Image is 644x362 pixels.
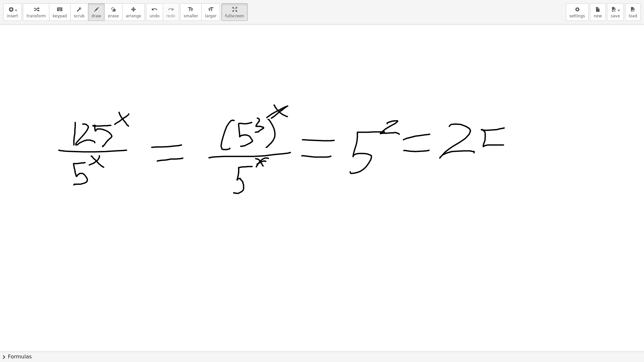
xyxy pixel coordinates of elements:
[74,14,85,18] span: scrub
[53,14,67,18] span: keypad
[201,3,220,21] button: format_sizelarger
[607,3,624,21] button: save
[146,3,163,21] button: undoundo
[611,14,620,18] span: save
[168,6,174,13] i: redo
[205,14,216,18] span: larger
[184,14,198,18] span: smaller
[3,3,22,21] button: insert
[590,3,606,21] button: new
[566,3,589,21] button: settings
[126,14,141,18] span: arrange
[49,3,71,21] button: keyboardkeypad
[629,14,637,18] span: load
[625,3,641,21] button: load
[108,14,119,18] span: erase
[569,14,585,18] span: settings
[208,6,214,13] i: format_size
[163,3,179,21] button: redoredo
[88,3,105,21] button: draw
[221,3,247,21] button: fullscreen
[70,3,88,21] button: scrub
[225,14,244,18] span: fullscreen
[26,14,46,18] span: transform
[23,3,49,21] button: transform
[594,14,602,18] span: new
[151,6,158,13] i: undo
[7,14,18,18] span: insert
[57,6,63,13] i: keyboard
[180,3,202,21] button: format_sizesmaller
[188,6,194,13] i: format_size
[150,14,160,18] span: undo
[122,3,145,21] button: arrange
[104,3,122,21] button: erase
[92,14,101,18] span: draw
[166,14,175,18] span: redo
